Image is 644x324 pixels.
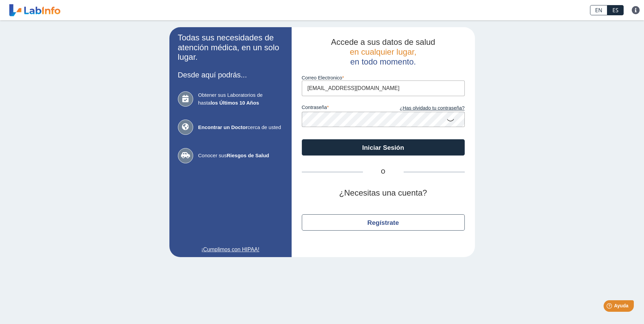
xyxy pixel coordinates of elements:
[302,75,465,80] label: Correo Electronico
[178,71,283,79] h3: Desde aquí podrás...
[350,47,416,56] span: en cualquier lugar,
[210,100,259,106] b: los Últimos 10 Años
[227,152,269,158] b: Riesgos de Salud
[302,188,465,198] h2: ¿Necesitas una cuenta?
[363,168,404,176] span: O
[383,105,465,112] a: ¿Has olvidado tu contraseña?
[607,5,624,15] a: ES
[178,246,283,254] a: ¡Cumplimos con HIPAA!
[302,139,465,156] button: Iniciar Sesión
[178,33,283,62] h2: Todas sus necesidades de atención médica, en un solo lugar.
[350,57,416,66] span: en todo momento.
[331,37,435,47] span: Accede a sus datos de salud
[590,5,607,15] a: EN
[584,298,637,317] iframe: Help widget launcher
[198,124,283,131] span: cerca de usted
[198,152,283,160] span: Conocer sus
[198,124,248,130] b: Encontrar un Doctor
[302,105,383,112] label: contraseña
[302,214,465,231] button: Regístrate
[198,91,283,107] span: Obtener sus Laboratorios de hasta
